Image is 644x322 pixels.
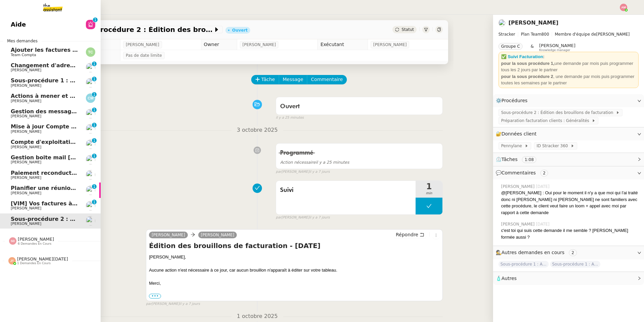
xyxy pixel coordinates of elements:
span: Stracker [498,32,515,37]
span: Sous-procédure 2 : Édition des brouillons de facturation - octobre 2025 [74,26,213,33]
span: [DATE] [536,184,551,190]
strong: pour la sous procédure 1, [501,61,554,66]
span: [PERSON_NAME] [501,221,536,227]
span: Mes demandes [3,38,42,44]
span: [PERSON_NAME] [243,41,276,48]
span: Actions à mener et suivi du base du rapport [11,93,144,99]
span: 🕵️ [496,250,580,255]
span: Programmé [280,150,313,156]
p: 1 [93,154,96,160]
span: il y a 25 minutes [280,160,349,165]
p: 1 [93,138,96,144]
p: 1 [94,17,97,24]
img: svg [8,257,16,265]
span: Team Compta [11,53,36,57]
nz-tag: Groupe C [498,43,523,50]
nz-badge-sup: 1 [93,17,98,22]
span: Ajouter les factures UBER à [GEOGRAPHIC_DATA] [11,47,159,53]
span: Membre d'équipe de [555,32,596,37]
p: 1 [93,123,96,129]
a: Suivi Facturation [508,54,543,59]
div: 🧴Autres [493,272,644,285]
td: Exécutant [318,39,368,50]
span: il y a 7 jours [309,169,330,175]
img: users%2FYpHCMxs0fyev2wOt2XOQMyMzL3F3%2Favatar%2Fb1d7cab4-399e-487a-a9b0-3b1e57580435 [86,186,95,195]
nz-badge-sup: 1 [92,138,97,143]
span: par [276,169,281,175]
span: [PERSON_NAME] [11,99,41,103]
span: [DATE] [536,221,551,227]
img: svg [86,47,95,57]
img: users%2FoOAfvbuArpdbnMcWMpAFWnfObdI3%2Favatar%2F8c2f5da6-de65-4e06-b9c2-86d64bdc2f41 [86,155,95,164]
nz-badge-sup: 1 [92,108,97,112]
nz-badge-sup: 1 [92,200,97,204]
span: [PERSON_NAME] [498,31,639,38]
button: Tâche [251,75,279,84]
span: Autres demandes en cours [501,250,565,255]
span: [PERSON_NAME] [11,129,41,134]
span: [PERSON_NAME] [11,145,41,149]
span: Sous-procédure 1 : Actualisation du fichier de suivi - octobre 2025 [11,77,212,84]
span: Procédures [501,98,528,103]
span: [PERSON_NAME] [11,83,41,88]
span: il y a 7 jours [179,301,200,307]
div: @[PERSON_NAME] : Oui pour le moment il n'y a que moi qui l'ai traité donc ni [PERSON_NAME] ni [PE... [501,190,639,216]
button: Répondre [393,231,427,238]
div: ✅ [501,53,636,60]
span: ⚙️ [496,97,531,105]
span: 3 octobre 2025 [231,126,283,135]
p: 1 [93,62,96,68]
span: il y a 25 minutes [276,115,304,121]
span: Changement d'adresse - SOGECAP [11,62,115,69]
nz-tag: 2 [540,170,548,176]
div: Merci, [149,280,440,287]
span: Sous-procédure 2 : Édition des brouillons de facturation [501,109,616,116]
span: Sous-procédure 1 : Actualisation du fichier de suivi - octobre 2025 [498,261,549,268]
span: Ouvert [280,104,300,110]
span: 🔐 [496,130,539,138]
span: 1 octobre 2025 [231,312,283,321]
img: users%2F37wbV9IbQuXMU0UH0ngzBXzaEe12%2Favatar%2Fcba66ece-c48a-48c8-9897-a2adc1834457 [86,124,95,133]
span: Sous-procédure 1 : Actualisation du fichier de suivi - septembre 2025 [550,261,600,268]
span: par [276,215,281,220]
span: Données client [501,131,537,136]
p: 1 [93,108,96,114]
p: 1 [93,184,96,190]
small: [PERSON_NAME] [146,301,200,307]
span: [PERSON_NAME] [11,160,41,164]
button: Commentaire [307,75,347,84]
div: ⏲️Tâches 1:08 [493,153,644,166]
div: Ouvert [232,28,248,32]
app-user-label: Knowledge manager [539,43,575,52]
span: [PERSON_NAME] [501,184,536,190]
p: 1 [93,77,96,83]
small: [PERSON_NAME] [276,215,330,220]
img: users%2FZQQIdhcXkybkhSUIYGy0uz77SOL2%2Favatar%2F1738315307335.jpeg [498,19,506,27]
span: Statut [401,27,414,32]
span: 💬 [496,170,551,175]
div: [PERSON_NAME], [149,254,440,260]
span: Plan Team [521,32,541,37]
span: Message [283,76,303,83]
nz-badge-sup: 1 [92,92,97,97]
span: [PERSON_NAME] [11,175,41,180]
span: il y a 7 jours [309,215,330,220]
span: [PERSON_NAME] [11,68,41,72]
img: users%2F9GXHdUEgf7ZlSXdwo7B3iBDT3M02%2Favatar%2Fimages.jpeg [86,201,95,210]
span: Mise à jour Compte Freezbee - [DATE] [11,123,125,130]
span: [PERSON_NAME] [126,41,159,48]
span: Compte d'exploitation Moun Pro - [DATE] [11,139,135,145]
nz-badge-sup: 1 [92,62,97,66]
nz-badge-sup: 1 [92,123,97,127]
div: 🔐Données client [493,127,644,140]
span: Gestion des messages privés linkedIn - [DATE] [11,108,151,115]
span: Commentaire [311,76,343,83]
h4: Édition des brouillons de facturation - [DATE] [149,241,440,250]
span: par [146,301,152,307]
span: 1 demandes en cours [17,261,51,265]
span: Paiement reconduction trimestrielle The Assistant [11,170,163,176]
span: [VIM] Vos factures à traiter [11,200,94,207]
span: Pas de date limite [126,52,162,59]
img: users%2F9GXHdUEgf7ZlSXdwo7B3iBDT3M02%2Favatar%2Fimages.jpeg [86,170,95,179]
